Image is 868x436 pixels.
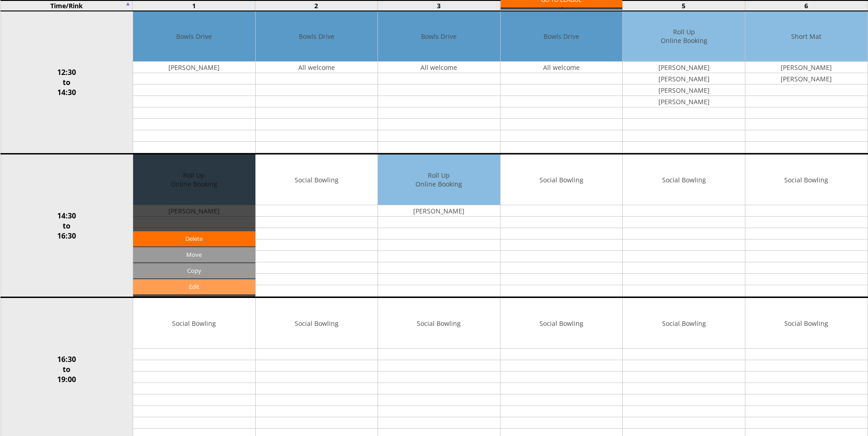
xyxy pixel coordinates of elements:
td: [PERSON_NAME] [623,73,745,85]
td: Short Mat [745,11,868,62]
td: Social Bowling [745,298,868,349]
td: Social Bowling [623,154,745,205]
input: Move [133,247,255,262]
td: [PERSON_NAME] [378,205,500,217]
td: 2 [255,0,377,11]
td: Social Bowling [133,298,255,349]
a: Edit [133,279,255,294]
td: Social Bowling [501,154,623,205]
td: Social Bowling [623,298,745,349]
td: Social Bowling [745,154,868,205]
td: 12:30 to 14:30 [0,11,133,154]
td: [PERSON_NAME] [133,62,255,73]
td: Roll Up Online Booking [378,154,500,205]
td: Social Bowling [256,154,378,205]
td: All welcome [256,62,378,73]
a: Delete [133,231,255,246]
td: 1 [133,0,255,11]
td: [PERSON_NAME] [623,96,745,107]
td: Roll Up Online Booking [623,11,745,62]
td: Social Bowling [256,298,378,349]
td: [PERSON_NAME] [623,62,745,73]
td: [PERSON_NAME] [623,85,745,96]
td: Bowls Drive [501,11,623,62]
td: 6 [745,0,868,11]
input: Copy [133,263,255,278]
td: 3 [377,0,500,11]
td: Social Bowling [501,298,623,349]
td: All welcome [501,62,623,73]
td: 5 [623,0,745,11]
td: [PERSON_NAME] [745,62,868,73]
td: Bowls Drive [378,11,500,62]
td: Bowls Drive [133,11,255,62]
td: [PERSON_NAME] [745,73,868,85]
td: 14:30 to 16:30 [0,154,133,298]
td: Time/Rink [0,0,133,11]
td: Social Bowling [378,298,500,349]
td: Bowls Drive [256,11,378,62]
td: All welcome [378,62,500,73]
